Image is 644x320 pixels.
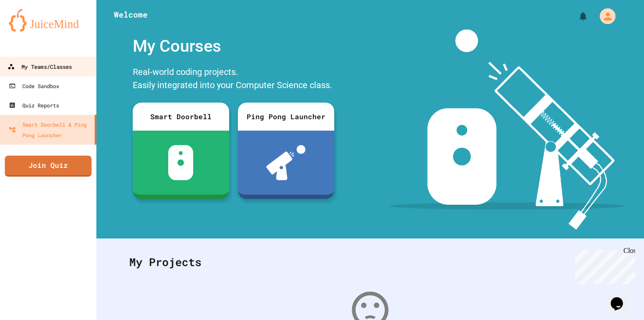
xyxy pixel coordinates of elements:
div: My Courses [128,29,339,63]
div: Real-world coding projects. Easily integrated into your Computer Science class. [128,63,339,96]
div: Chat with us now!Close [4,4,60,56]
div: My Projects [120,245,620,279]
img: banner-image-my-projects.png [389,29,624,230]
div: Smart Doorbell & Ping Pong Launcher [9,119,91,140]
img: ppl-with-ball.png [266,145,305,180]
iframe: chat widget [571,247,635,284]
div: Smart Doorbell [133,103,229,131]
div: Quiz Reports [9,100,59,110]
div: My Teams/Classes [7,61,72,72]
div: My Account [591,6,618,26]
div: Code Sandbox [9,81,59,91]
div: My Notifications [562,9,591,24]
a: Join Quiz [5,156,92,177]
img: logo-orange.svg [9,9,88,32]
iframe: chat widget [607,285,635,311]
div: Ping Pong Launcher [238,103,334,131]
img: sdb-white.svg [168,145,193,180]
